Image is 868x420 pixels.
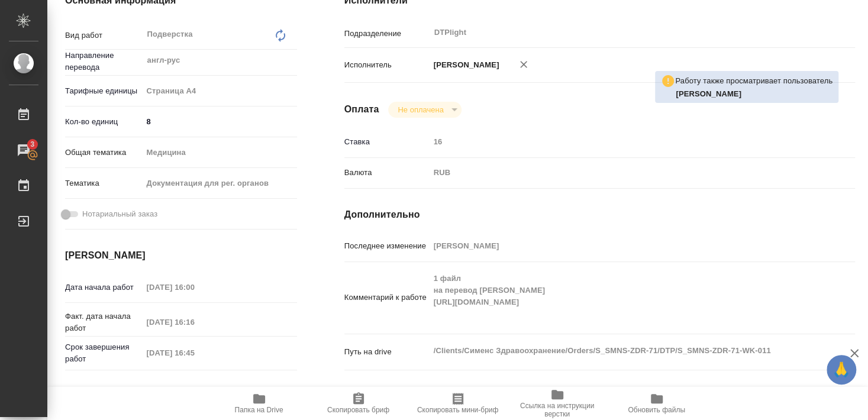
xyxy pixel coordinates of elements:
[675,75,832,87] p: Работу также просматривает пользователь
[65,85,143,97] p: Тарифные единицы
[430,163,812,183] div: RUB
[344,136,430,148] p: Ставка
[676,88,832,100] p: Чулец Елена
[344,208,855,222] h4: Дополнительно
[344,292,430,303] p: Комментарий к работе
[65,341,143,365] p: Срок завершения работ
[344,346,430,358] p: Путь на drive
[209,387,309,420] button: Папка на Drive
[344,102,379,117] h4: Оплата
[344,59,430,71] p: Исполнитель
[430,341,812,361] textarea: /Clients/Сименс Здравоохранение/Orders/S_SMNS-ZDR-71/DTP/S_SMNS-ZDR-71-WK-011
[607,387,706,420] button: Обновить файлы
[344,28,430,40] p: Подразделение
[65,50,143,73] p: Направление перевода
[430,59,499,71] p: [PERSON_NAME]
[65,147,143,159] p: Общая тематика
[143,113,297,130] input: ✎ Введи что-нибудь
[65,177,143,189] p: Тематика
[3,135,44,165] a: 3
[235,406,283,414] span: Папка на Drive
[82,208,157,220] span: Нотариальный заказ
[65,116,143,128] p: Кол-во единиц
[65,30,143,41] p: Вид работ
[143,314,246,331] input: Пустое поле
[309,387,408,420] button: Скопировать бриф
[417,406,498,414] span: Скопировать мини-бриф
[327,406,389,414] span: Скопировать бриф
[344,240,430,252] p: Последнее изменение
[394,105,447,115] button: Не оплачена
[408,387,508,420] button: Скопировать мини-бриф
[65,311,143,334] p: Факт. дата начала работ
[827,355,856,385] button: 🙏
[430,133,812,150] input: Пустое поле
[511,51,537,77] button: Удалить исполнителя
[388,102,461,118] div: Не оплачена
[23,138,41,150] span: 3
[628,406,685,414] span: Обновить файлы
[515,402,600,418] span: Ссылка на инструкции верстки
[65,282,143,293] p: Дата начала работ
[430,269,812,325] textarea: 1 файл на перевод [PERSON_NAME] [URL][DOMAIN_NAME]
[344,167,430,179] p: Валюта
[143,143,297,163] div: Медицина
[676,89,741,98] b: [PERSON_NAME]
[143,344,246,361] input: Пустое поле
[143,279,246,296] input: Пустое поле
[143,173,297,193] div: Документация для рег. органов
[65,248,297,263] h4: [PERSON_NAME]
[143,81,297,101] div: Страница А4
[430,237,812,254] input: Пустое поле
[508,387,607,420] button: Ссылка на инструкции верстки
[831,357,851,382] span: 🙏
